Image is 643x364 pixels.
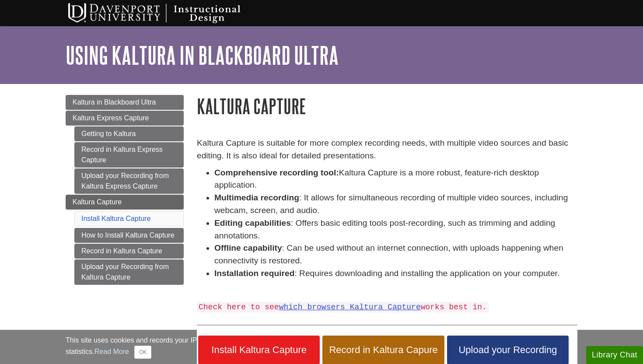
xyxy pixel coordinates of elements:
a: Install Kaltura Capture [81,215,150,222]
strong: Installation required [214,269,294,278]
li: : It allows for simultaneous recording of multiple video sources, including webcam, screen, and a... [214,192,577,217]
div: This site uses cookies and records your IP address for usage statistics. Additionally, we use Goo... [66,335,577,359]
a: Upload your Recording from Kaltura Capture [74,259,184,285]
a: Getting to Kaltura [74,126,184,141]
button: Library Chat [586,346,643,364]
span: Install Kaltura Capture [205,344,313,356]
img: Davenport University Instructional Design [61,2,271,24]
a: Upload your Recording from Kaltura Express Capture [74,168,184,194]
li: : Offers basic editing tools post-recording, such as trimming and adding annotations. [214,217,577,242]
span: Kaltura in Blackboard Ultra [73,98,156,106]
strong: Multimedia recording [214,193,299,202]
button: Close [134,346,151,359]
a: Kaltura Capture [66,195,184,210]
p: Kaltura Capture is suitable for more complex recording needs, with multiple video sources and bas... [197,137,577,162]
a: Record in Kaltura Express Capture [74,142,184,168]
strong: Editing capabilities [214,218,291,227]
li: Kaltura Capture is a more robust, feature-rich desktop application. [214,167,577,192]
a: Kaltura Express Capture [66,111,184,126]
code: Check here to see works best in. [197,302,489,312]
span: Record in Kaltura Capure [329,344,437,356]
a: Kaltura in Blackboard Ultra [66,95,184,110]
a: which browsers Kaltura Capture [279,303,421,311]
a: Read More [94,348,129,355]
div: Guide Page Menu [66,95,184,285]
a: How to Install Kaltura Capture [74,228,184,243]
span: Upload your Recording [454,344,562,356]
span: Kaltura Capture [73,198,122,206]
h1: Kaltura Capture [197,95,577,117]
li: : Can be used without an internet connection, with uploads happening when connectivity is restored. [214,242,577,267]
span: Kaltura Express Capture [73,114,149,122]
strong: Offline capability [214,243,282,252]
li: : Requires downloading and installing the application on your computer. [214,267,577,280]
a: Using Kaltura in Blackboard Ultra [66,42,339,69]
strong: Comprehensive recording tool: [214,168,339,177]
a: Record in Kaltura Capture [74,244,184,259]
